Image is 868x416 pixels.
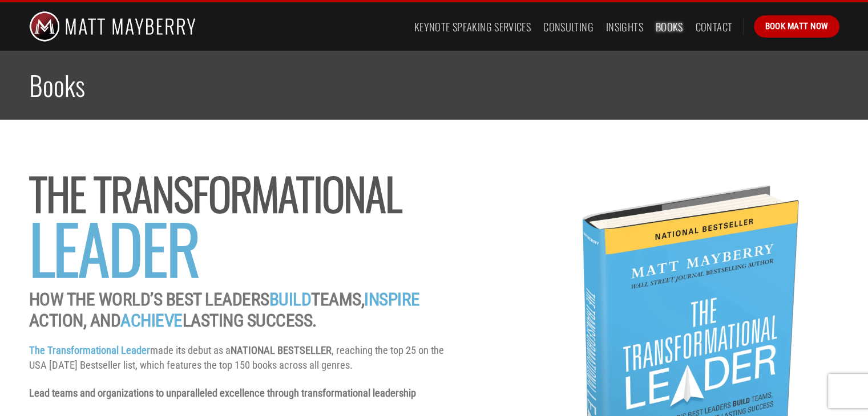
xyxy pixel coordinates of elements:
[364,289,420,310] strong: Inspire
[29,65,85,105] span: Books
[656,17,683,37] a: Books
[543,17,594,37] a: Consulting
[231,344,332,356] strong: NATIONAL BESTSELLER
[29,199,199,296] span: Leader
[414,17,531,37] a: Keynote Speaking Services
[754,15,839,37] a: Book Matt Now
[29,2,196,51] img: Matt Mayberry
[606,17,643,37] a: Insights
[29,344,150,356] span: The Transformational Leader
[29,289,449,332] p: How the World’s Best Leaders Teams, Action, And Lasting Success.
[765,19,828,33] span: Book Matt Now
[269,289,312,310] strong: Build
[29,343,449,373] p: made its debut as a , reaching the top 25 on the USA [DATE] Bestseller list, which features the t...
[120,310,183,331] strong: Achieve
[696,17,733,37] a: Contact
[29,171,449,280] h2: The Transformational
[29,387,416,399] span: Lead teams and organizations to unparalleled excellence through transformational leadership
